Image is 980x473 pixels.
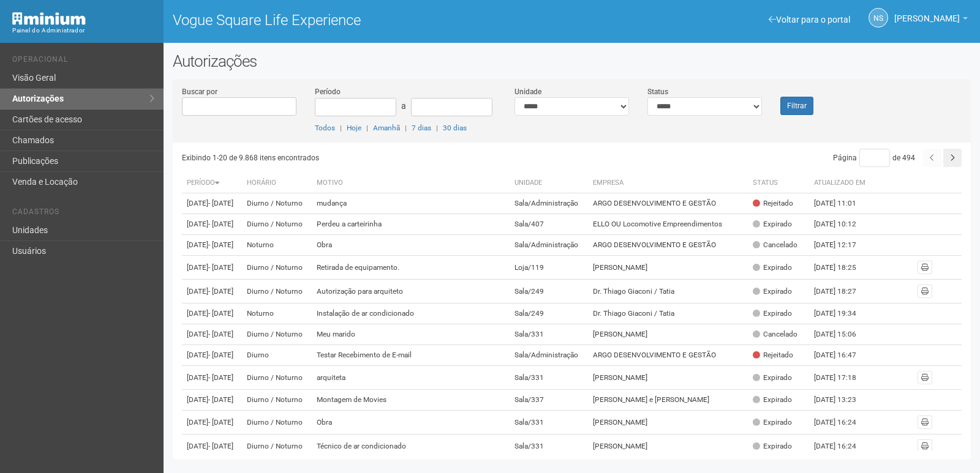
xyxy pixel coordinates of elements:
[208,351,233,359] span: - [DATE]
[588,304,748,324] td: Dr. Thiago Giaconi / Tatia
[312,214,509,235] td: Perdeu a carteirinha
[182,280,242,304] td: [DATE]
[753,240,797,250] div: Cancelado
[510,304,588,324] td: Sala/249
[12,55,154,68] li: Operacional
[315,124,335,132] a: Todos
[182,390,242,411] td: [DATE]
[588,173,748,193] th: Empresa
[242,173,312,193] th: Horário
[510,434,588,458] td: Sala/331
[753,263,792,273] div: Expirado
[340,124,342,132] span: |
[510,193,588,214] td: Sala/Administração
[242,366,312,390] td: Diurno / Noturno
[753,395,792,405] div: Expirado
[514,86,541,97] label: Unidade
[312,173,509,193] th: Motivo
[809,324,876,345] td: [DATE] 15:06
[182,324,242,345] td: [DATE]
[510,345,588,366] td: Sala/Administração
[182,193,242,214] td: [DATE]
[510,411,588,434] td: Sala/331
[769,15,850,24] a: Voltar para o portal
[753,329,797,340] div: Cancelado
[510,280,588,304] td: Sala/249
[182,411,242,434] td: [DATE]
[809,214,876,235] td: [DATE] 10:12
[12,25,154,36] div: Painel do Administrador
[894,15,968,25] a: [PERSON_NAME]
[588,411,748,434] td: [PERSON_NAME]
[753,286,792,297] div: Expirado
[182,256,242,280] td: [DATE]
[347,124,361,132] a: Hoje
[242,345,312,366] td: Diurno
[208,442,233,450] span: - [DATE]
[208,395,233,404] span: - [DATE]
[436,124,438,132] span: |
[753,308,792,319] div: Expirado
[373,124,400,132] a: Amanhã
[208,418,233,426] span: - [DATE]
[809,390,876,411] td: [DATE] 13:23
[588,235,748,256] td: ARGO DESENVOLVIMENTO E GESTÃO
[208,240,233,249] span: - [DATE]
[312,366,509,390] td: arquiteta
[809,345,876,366] td: [DATE] 16:47
[753,417,792,428] div: Expirado
[182,235,242,256] td: [DATE]
[753,373,792,383] div: Expirado
[12,207,154,220] li: Cadastros
[242,434,312,458] td: Diurno / Noturno
[588,324,748,345] td: [PERSON_NAME]
[809,256,876,280] td: [DATE] 18:25
[312,193,509,214] td: mudança
[753,350,793,360] div: Rejeitado
[182,173,242,193] th: Período
[588,345,748,366] td: ARGO DESENVOLVIMENTO E GESTÃO
[510,390,588,411] td: Sala/337
[242,214,312,235] td: Diurno / Noturno
[208,220,233,228] span: - [DATE]
[809,235,876,256] td: [DATE] 12:17
[242,193,312,214] td: Diurno / Noturno
[312,411,509,434] td: Obra
[780,97,813,115] button: Filtrar
[182,345,242,366] td: [DATE]
[894,2,960,23] span: Nicolle Silva
[510,256,588,280] td: Loja/119
[510,214,588,235] td: Sala/407
[809,173,876,193] th: Atualizado em
[208,373,233,382] span: - [DATE]
[173,52,971,70] h2: Autorizações
[312,256,509,280] td: Retirada de equipamento.
[312,324,509,345] td: Meu marido
[173,12,563,28] h1: Vogue Square Life Experience
[242,390,312,411] td: Diurno / Noturno
[208,199,233,207] span: - [DATE]
[588,193,748,214] td: ARGO DESENVOLVIMENTO E GESTÃO
[833,154,915,162] span: Página de 494
[312,434,509,458] td: Técnico de ar condicionado
[242,304,312,324] td: Noturno
[312,390,509,411] td: Montagem de Movies
[208,330,233,338] span: - [DATE]
[753,441,792,452] div: Expirado
[315,86,341,97] label: Período
[510,235,588,256] td: Sala/Administração
[809,280,876,304] td: [DATE] 18:27
[242,324,312,345] td: Diurno / Noturno
[312,304,509,324] td: Instalação de ar condicionado
[366,124,368,132] span: |
[12,12,86,25] img: Minium
[510,366,588,390] td: Sala/331
[208,309,233,318] span: - [DATE]
[753,219,792,229] div: Expirado
[748,173,809,193] th: Status
[242,280,312,304] td: Diurno / Noturno
[312,280,509,304] td: Autorização para arquiteto
[443,124,467,132] a: 30 dias
[809,304,876,324] td: [DATE] 19:34
[809,434,876,458] td: [DATE] 16:24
